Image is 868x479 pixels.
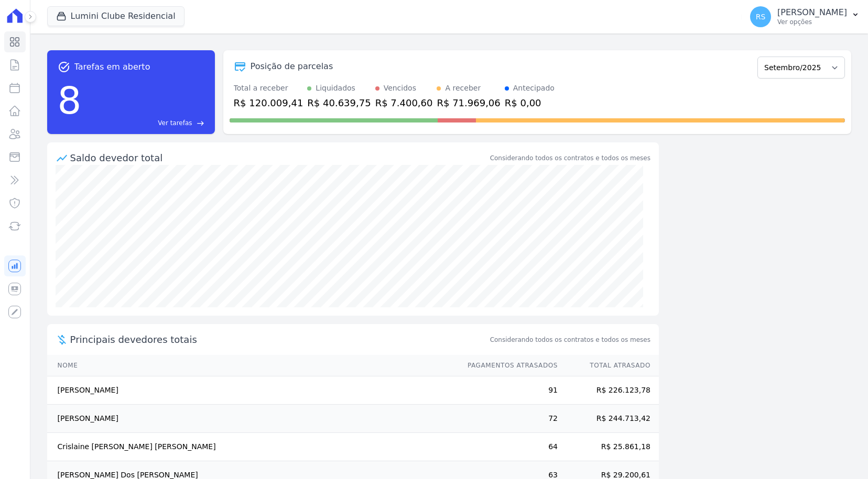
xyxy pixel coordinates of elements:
div: Vencidos [384,83,416,94]
span: Tarefas em aberto [74,61,150,73]
div: Considerando todos os contratos e todos os meses [490,153,650,163]
td: Crislaine [PERSON_NAME] [PERSON_NAME] [47,433,458,461]
p: [PERSON_NAME] [777,7,847,18]
div: R$ 40.639,75 [307,96,371,110]
td: R$ 244.713,42 [558,405,659,433]
th: Pagamentos Atrasados [458,355,558,376]
span: Considerando todos os contratos e todos os meses [490,335,650,344]
div: R$ 71.969,06 [437,96,500,110]
button: Lumini Clube Residencial [47,6,185,26]
span: Principais devedores totais [70,332,488,347]
a: Ver tarefas east [85,118,204,128]
td: R$ 25.861,18 [558,433,659,461]
th: Nome [47,355,458,376]
p: Ver opções [777,18,847,26]
button: RS [PERSON_NAME] Ver opções [742,2,868,31]
div: Liquidados [316,83,355,94]
div: Antecipado [513,83,555,94]
div: R$ 0,00 [505,96,555,110]
div: Posição de parcelas [251,60,333,73]
div: Total a receber [234,83,303,94]
span: task_alt [58,61,70,73]
div: 8 [58,73,82,128]
span: RS [756,13,766,20]
td: [PERSON_NAME] [47,405,458,433]
span: east [197,119,204,127]
div: R$ 7.400,60 [375,96,433,110]
td: 91 [458,376,558,405]
span: Ver tarefas [158,118,192,128]
td: R$ 226.123,78 [558,376,659,405]
div: Saldo devedor total [70,151,488,165]
th: Total Atrasado [558,355,659,376]
div: A receber [445,83,481,94]
td: 72 [458,405,558,433]
div: R$ 120.009,41 [234,96,303,110]
td: 64 [458,433,558,461]
td: [PERSON_NAME] [47,376,458,405]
